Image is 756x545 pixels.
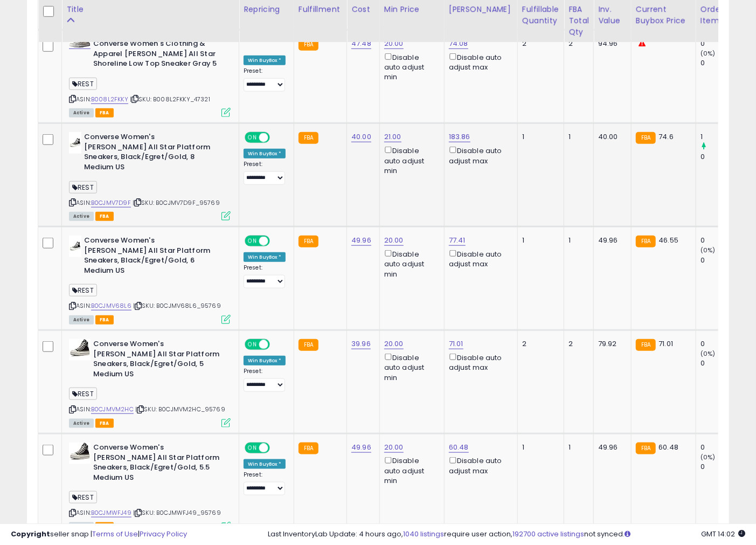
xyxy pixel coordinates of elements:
[522,132,556,142] div: 1
[384,248,436,279] div: Disable auto adjust min
[522,339,556,349] div: 2
[11,529,187,540] div: seller snap | |
[598,339,623,349] div: 79.92
[449,51,509,72] div: Disable auto adjust max
[244,149,286,158] div: Win BuyBox *
[268,529,745,540] div: Last InventoryLab Update: 4 hours ago, require user action, not synced.
[636,132,656,144] small: FBA
[69,388,97,400] span: REST
[69,339,91,361] img: 41-yjgJD+JL._SL40_.jpg
[268,444,286,453] span: OFF
[700,236,744,245] div: 0
[598,39,623,49] div: 94.96
[244,67,286,92] div: Preset:
[69,108,94,118] span: All listings currently available for purchase on Amazon
[246,340,259,349] span: ON
[351,132,371,142] a: 40.00
[700,58,744,68] div: 0
[700,246,716,254] small: (0%)
[658,339,673,349] span: 71.01
[636,236,656,247] small: FBA
[93,39,224,72] b: Converse Women's Clothing & Apparel [PERSON_NAME] All Star Shoreline Low Top Sneaker Gray 5
[69,419,94,428] span: All listings currently available for purchase on Amazon
[244,252,286,262] div: Win BuyBox *
[403,529,444,539] a: 1040 listings
[299,39,318,51] small: FBA
[568,443,585,452] div: 1
[636,339,656,351] small: FBA
[135,405,225,413] span: | SKU: B0CJMVM2HC_95769
[246,237,259,246] span: ON
[384,132,401,142] a: 21.00
[268,237,286,246] span: OFF
[246,444,259,453] span: ON
[522,4,559,26] div: Fulfillable Quantity
[449,339,463,349] a: 71.01
[351,442,371,453] a: 49.96
[598,4,627,26] div: Inv. value
[449,38,468,49] a: 74.08
[244,459,286,469] div: Win BuyBox *
[700,132,744,142] div: 1
[244,161,286,185] div: Preset:
[69,212,94,221] span: All listings currently available for purchase on Amazon
[700,349,716,358] small: (0%)
[700,453,716,461] small: (0%)
[244,264,286,288] div: Preset:
[449,144,509,165] div: Disable auto adjust max
[384,351,436,382] div: Disable auto adjust min
[95,108,114,118] span: FBA
[384,455,436,486] div: Disable auto adjust min
[69,181,97,194] span: REST
[512,529,584,539] a: 192700 active listings
[299,443,318,454] small: FBA
[130,95,210,104] span: | SKU: B008L2FKKY_47321
[700,462,744,472] div: 0
[700,443,744,452] div: 0
[299,132,318,144] small: FBA
[568,4,589,38] div: FBA Total Qty
[244,368,286,392] div: Preset:
[91,198,131,208] a: B0CJMV7D9F
[351,235,371,246] a: 49.96
[299,4,342,15] div: Fulfillment
[522,39,556,49] div: 2
[384,38,404,49] a: 20.00
[598,443,623,452] div: 49.96
[91,405,134,414] a: B0CJMVM2HC
[268,340,286,349] span: OFF
[69,236,231,323] div: ASIN:
[384,144,436,175] div: Disable auto adjust min
[244,356,286,365] div: Win BuyBox *
[244,471,286,495] div: Preset:
[658,442,678,452] span: 60.48
[140,529,187,539] a: Privacy Policy
[351,339,371,349] a: 39.96
[268,133,286,142] span: OFF
[700,4,740,26] div: Ordered Items
[95,419,114,428] span: FBA
[91,508,131,518] a: B0CJMWFJ49
[69,78,97,90] span: REST
[69,443,91,464] img: 41-yjgJD+JL._SL40_.jpg
[384,442,404,453] a: 20.00
[449,235,466,246] a: 77.41
[66,4,234,15] div: Title
[351,38,371,49] a: 47.48
[636,4,691,26] div: Current Buybox Price
[522,236,556,245] div: 1
[246,133,259,142] span: ON
[701,529,745,539] span: 2025-09-10 14:02 GMT
[568,132,585,142] div: 1
[598,132,623,142] div: 40.00
[69,132,231,219] div: ASIN:
[91,95,128,104] a: B008L2FKKY
[133,198,220,207] span: | SKU: B0CJMV7D9F_95769
[69,39,231,116] div: ASIN:
[568,39,585,49] div: 2
[244,4,289,15] div: Repricing
[11,529,50,539] strong: Copyright
[522,443,556,452] div: 1
[700,358,744,368] div: 0
[244,56,286,65] div: Win BuyBox *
